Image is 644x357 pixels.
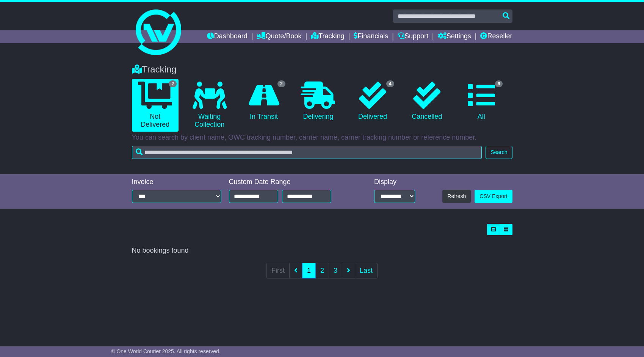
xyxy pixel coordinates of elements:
[486,146,512,159] button: Search
[132,134,512,142] p: You can search by client name, OWC tracking number, carrier name, carrier tracking number or refe...
[132,178,221,186] div: Invoice
[315,263,329,278] a: 2
[374,178,415,186] div: Display
[128,64,516,75] div: Tracking
[355,263,378,278] a: Last
[302,263,316,278] a: 1
[442,190,471,203] button: Refresh
[132,247,512,255] div: No bookings found
[349,79,396,124] a: 4 Delivered
[458,79,505,124] a: 6 All
[404,79,450,124] a: Cancelled
[186,79,233,132] a: Waiting Collection
[398,30,428,43] a: Support
[480,30,512,43] a: Reseller
[295,79,342,124] a: Delivering
[311,30,344,43] a: Tracking
[438,30,471,43] a: Settings
[386,80,394,87] span: 4
[207,30,248,43] a: Dashboard
[240,79,287,124] a: 2 In Transit
[354,30,388,43] a: Financials
[475,190,512,203] a: CSV Export
[495,80,503,87] span: 6
[111,348,221,354] span: © One World Courier 2025. All rights reserved.
[329,263,342,278] a: 3
[229,178,351,186] div: Custom Date Range
[257,30,301,43] a: Quote/Book
[277,80,285,87] span: 2
[132,79,179,132] a: 2 Not Delivered
[169,80,177,87] span: 2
